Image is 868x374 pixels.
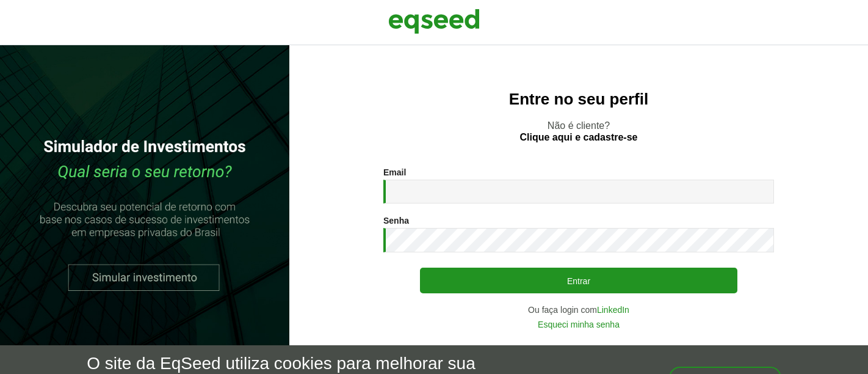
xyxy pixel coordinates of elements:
[420,268,737,293] button: Entrar
[383,168,406,177] label: Email
[520,133,638,142] a: Clique aqui e cadastre-se
[388,6,480,37] img: EqSeed Logo
[597,306,629,314] a: LinkedIn
[314,90,844,108] h2: Entre no seu perfil
[538,320,620,329] a: Esqueci minha senha
[314,120,844,143] p: Não é cliente?
[383,306,774,314] div: Ou faça login com
[383,216,409,225] label: Senha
